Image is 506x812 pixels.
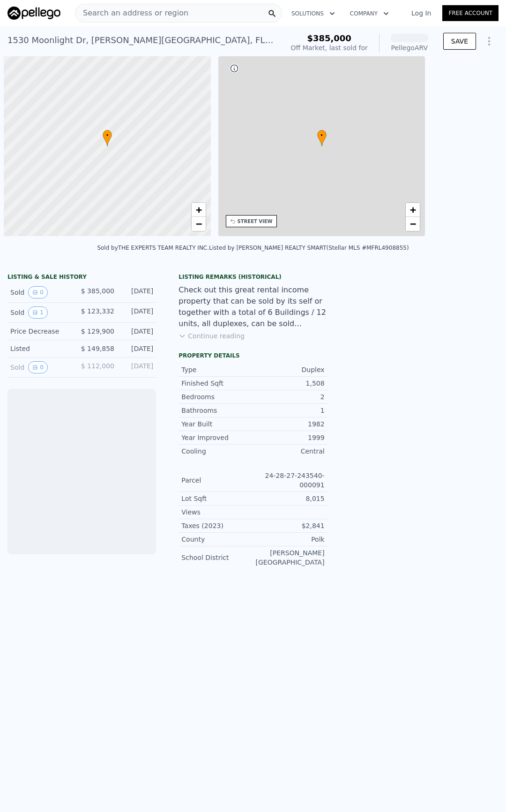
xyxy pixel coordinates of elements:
[181,365,253,374] div: Type
[103,131,112,140] span: •
[317,130,327,146] div: •
[253,419,325,429] div: 1982
[443,33,476,50] button: SAVE
[122,344,153,353] div: [DATE]
[253,365,325,374] div: Duplex
[181,392,253,402] div: Bedrooms
[181,521,253,530] div: Taxes (2023)
[122,306,153,319] div: [DATE]
[181,476,253,485] div: Parcel
[122,327,153,336] div: [DATE]
[284,5,342,22] button: Solutions
[97,245,209,251] div: Sold by THE EXPERTS TEAM REALTY INC .
[291,43,368,52] div: Off Market, last sold for
[400,8,442,18] a: Log In
[181,507,253,517] div: Views
[28,286,48,298] button: View historical data
[81,307,114,315] span: $ 123,332
[7,273,156,283] div: LISTING & SALE HISTORY
[10,361,74,373] div: Sold
[391,43,428,52] div: Pellego ARV
[181,535,253,544] div: County
[179,331,245,341] button: Continue reading
[122,361,153,373] div: [DATE]
[406,217,420,231] a: Zoom out
[181,433,253,442] div: Year Improved
[195,218,201,230] span: −
[179,284,327,329] div: Check out this great rental income property that can be sold by its self or together with a total...
[7,7,60,20] img: Pellego
[253,535,325,544] div: Polk
[28,306,48,319] button: View historical data
[181,406,253,415] div: Bathrooms
[307,33,351,43] span: $385,000
[253,471,325,490] div: 24-28-27-243540-000091
[480,32,499,51] button: Show Options
[253,406,325,415] div: 1
[253,494,325,503] div: 8,015
[181,379,253,388] div: Finished Sqft
[406,203,420,217] a: Zoom in
[10,344,74,353] div: Listed
[179,273,327,281] div: Listing Remarks (Historical)
[181,447,253,456] div: Cooling
[75,7,188,19] span: Search an address or region
[442,5,499,21] a: Free Account
[28,361,48,373] button: View historical data
[253,392,325,402] div: 2
[317,131,327,140] span: •
[253,379,325,388] div: 1,508
[410,204,416,216] span: +
[10,286,74,298] div: Sold
[81,287,114,295] span: $ 385,000
[81,362,114,370] span: $ 112,000
[238,218,273,225] div: STREET VIEW
[179,352,327,359] div: Property details
[181,494,253,503] div: Lot Sqft
[195,204,201,216] span: +
[253,447,325,456] div: Central
[81,328,114,335] span: $ 129,900
[410,218,416,230] span: −
[122,286,153,298] div: [DATE]
[253,433,325,442] div: 1999
[253,521,325,530] div: $2,841
[103,130,112,146] div: •
[181,553,253,562] div: School District
[253,548,325,567] div: [PERSON_NAME][GEOGRAPHIC_DATA]
[10,306,74,319] div: Sold
[81,345,114,352] span: $ 149,858
[181,419,253,429] div: Year Built
[192,217,206,231] a: Zoom out
[7,34,276,47] div: 1530 Moonlight Dr , [PERSON_NAME][GEOGRAPHIC_DATA] , FL 33801
[342,5,396,22] button: Company
[209,245,409,251] div: Listed by [PERSON_NAME] REALTY SMART (Stellar MLS #MFRL4908855)
[10,327,74,336] div: Price Decrease
[192,203,206,217] a: Zoom in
